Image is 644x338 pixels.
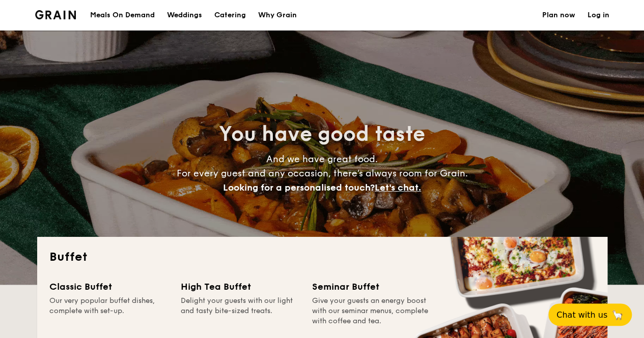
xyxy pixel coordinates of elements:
[181,296,300,326] div: Delight your guests with our light and tasty bite-sized treats.
[177,153,468,193] span: And we have great food. For every guest and any occasion, there’s always room for Grain.
[35,10,76,19] a: Logotype
[312,280,431,294] div: Seminar Buffet
[49,249,595,265] h2: Buffet
[375,182,421,193] span: Let's chat.
[49,296,169,326] div: Our very popular buffet dishes, complete with set-up.
[548,303,632,326] button: Chat with us🦙
[181,280,300,294] div: High Tea Buffet
[219,122,425,146] span: You have good taste
[35,10,76,19] img: Grain
[49,280,169,294] div: Classic Buffet
[223,182,375,193] span: Looking for a personalised touch?
[611,309,624,321] span: 🦙
[312,296,431,326] div: Give your guests an energy boost with our seminar menus, complete with coffee and tea.
[556,310,607,320] span: Chat with us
